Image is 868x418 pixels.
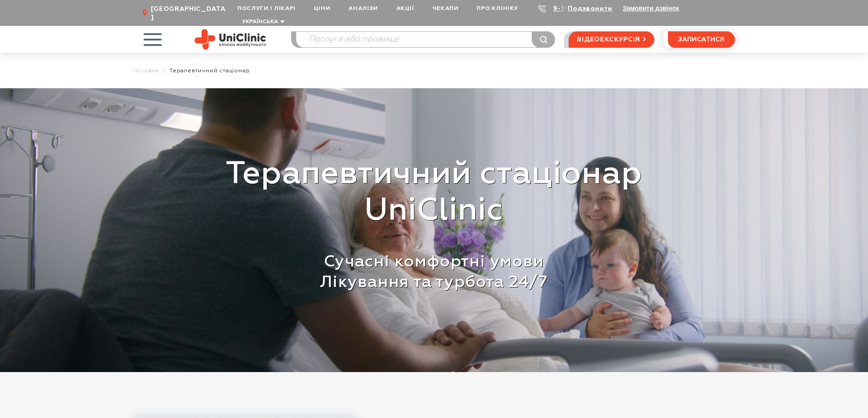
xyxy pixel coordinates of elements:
span: записатися [678,36,724,43]
img: Uniclinic [195,29,266,50]
span: відеоекскурсія [577,32,640,47]
a: Головна [134,67,159,74]
a: відеоекскурсія [569,31,654,48]
span: Терапевтичний стаціонар [169,67,250,74]
p: Терапевтичний стаціонар UniClinic [140,156,728,229]
button: Українська [240,19,285,25]
a: 9-103 [553,5,573,12]
span: [GEOGRAPHIC_DATA] [151,5,228,21]
button: записатися [668,31,735,48]
input: Послуга або прізвище [296,32,555,47]
p: Сучасні комфортні умови Лікування та турбота 24/7 [140,252,728,293]
a: Подзвонити [568,5,612,12]
button: Замовити дзвінок [622,5,679,12]
span: Українська [242,19,278,25]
